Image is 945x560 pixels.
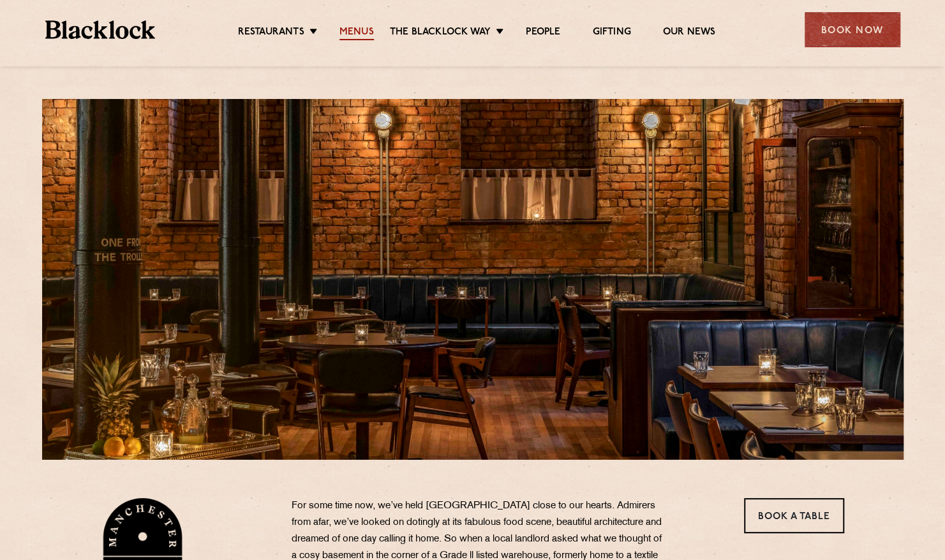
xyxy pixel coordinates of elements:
a: Book a Table [744,498,844,533]
a: Menus [339,26,374,40]
a: Restaurants [238,26,304,40]
a: Gifting [592,26,630,40]
a: People [526,26,560,40]
a: The Blacklock Way [390,26,491,40]
div: Book Now [805,12,900,47]
a: Our News [663,26,716,40]
img: BL_Textured_Logo-footer-cropped.svg [45,20,156,39]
